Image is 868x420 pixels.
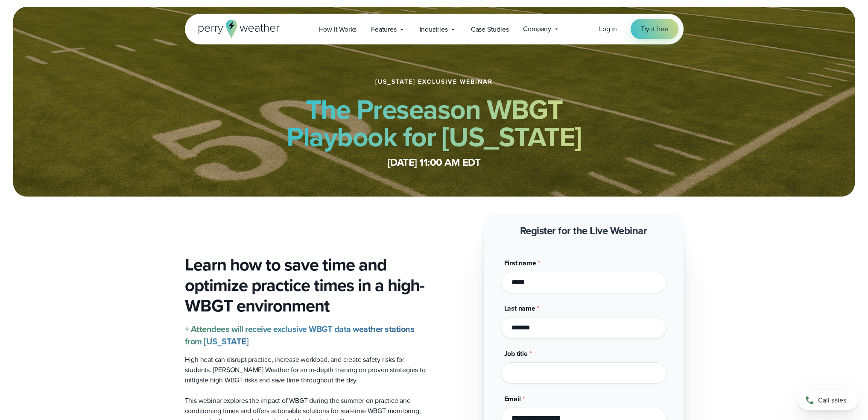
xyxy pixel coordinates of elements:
a: How it Works [312,21,364,38]
a: Try it free [631,19,678,39]
h1: [US_STATE] Exclusive Webinar [375,79,493,85]
a: Log in [599,24,617,34]
span: Call sales [818,395,846,405]
span: Job title [504,349,528,358]
span: Features [371,24,396,35]
strong: The Preseason WBGT Playbook for [US_STATE] [286,89,582,157]
span: Case Studies [471,24,509,35]
span: Company [523,24,551,34]
span: Email [504,394,521,404]
a: Call sales [798,391,858,410]
span: Industries [420,24,448,35]
strong: + Attendees will receive exclusive WBGT data weather stations from [US_STATE] [185,323,415,348]
span: First name [504,258,536,268]
span: Try it free [641,24,668,34]
p: High heat can disrupt practice, increase workload, and create safety risks for students. [PERSON_... [185,355,427,385]
span: Last name [504,303,535,313]
strong: [DATE] 11:00 AM EDT [388,155,481,170]
a: Case Studies [464,21,516,38]
h3: Learn how to save time and optimize practice times in a high-WBGT environment [185,255,427,316]
span: How it Works [319,24,357,35]
strong: Register for the Live Webinar [520,223,647,238]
